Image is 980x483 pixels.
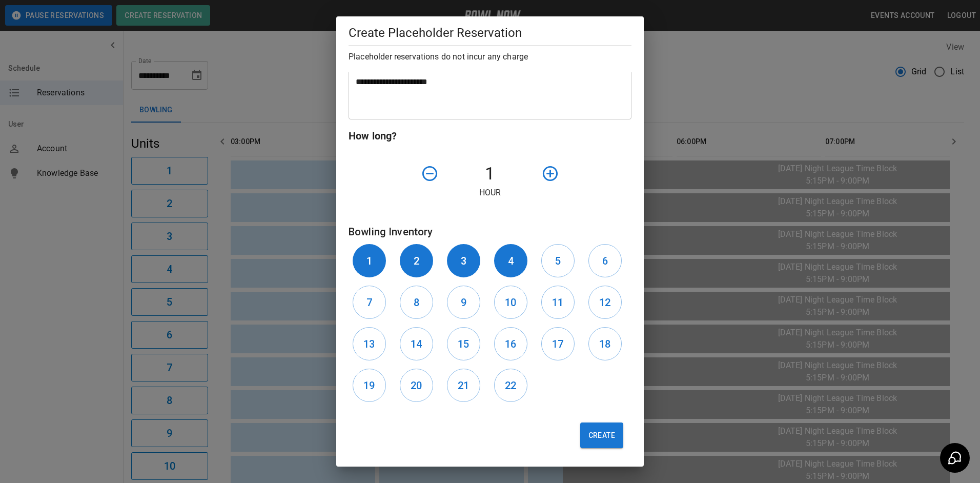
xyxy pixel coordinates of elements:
[363,377,375,394] h6: 19
[541,244,575,277] button: 5
[602,253,608,269] h6: 6
[366,294,372,311] h6: 7
[461,294,466,311] h6: 9
[508,253,514,269] h6: 4
[588,244,622,277] button: 6
[447,369,480,402] button: 21
[349,187,631,199] p: Hour
[458,377,469,394] h6: 21
[414,294,419,311] h6: 8
[349,224,631,240] h6: Bowling Inventory
[353,369,386,402] button: 19
[599,336,610,352] h6: 18
[447,327,480,360] button: 15
[414,253,419,269] h6: 2
[353,244,386,277] button: 1
[505,377,516,394] h6: 22
[411,336,422,352] h6: 14
[588,327,622,360] button: 18
[580,422,623,448] button: Create
[461,253,466,269] h6: 3
[349,25,631,41] h5: Create Placeholder Reservation
[505,336,516,352] h6: 16
[494,327,527,360] button: 16
[363,336,375,352] h6: 13
[494,244,527,277] button: 4
[400,286,433,319] button: 8
[400,244,433,277] button: 2
[555,253,561,269] h6: 5
[505,294,516,311] h6: 10
[349,128,631,144] h6: How long?
[400,327,433,360] button: 14
[443,163,537,185] h4: 1
[541,327,575,360] button: 17
[494,286,527,319] button: 10
[588,286,622,319] button: 12
[552,294,563,311] h6: 11
[458,336,469,352] h6: 15
[353,286,386,319] button: 7
[447,244,480,277] button: 3
[411,377,422,394] h6: 20
[400,369,433,402] button: 20
[349,50,631,64] h6: Placeholder reservations do not incur any charge
[447,286,480,319] button: 9
[599,294,610,311] h6: 12
[541,286,575,319] button: 11
[353,327,386,360] button: 13
[552,336,563,352] h6: 17
[366,253,372,269] h6: 1
[494,369,527,402] button: 22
